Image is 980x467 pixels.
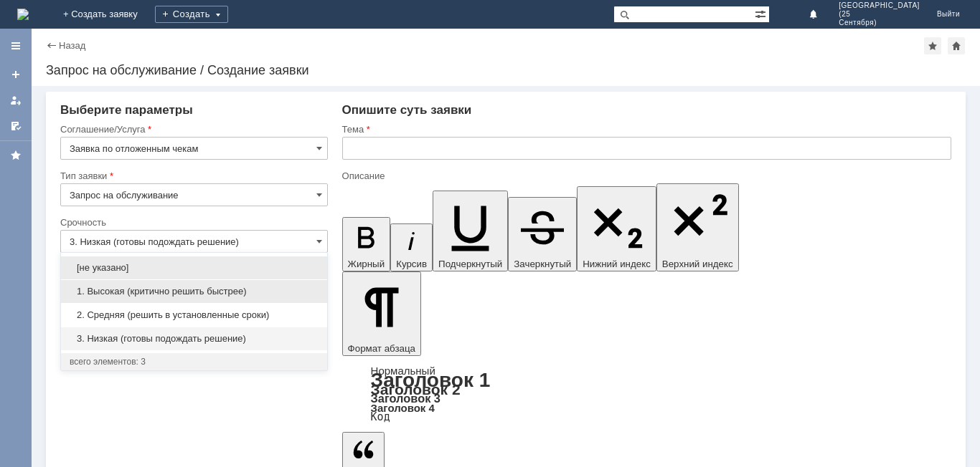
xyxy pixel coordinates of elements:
button: Курсив [390,223,433,271]
span: 2. Средняя (решить в установленные сроки) [70,309,319,321]
span: Выберите параметры [60,103,193,117]
a: Заголовок 1 [371,369,491,391]
span: Формат абзаца [348,343,415,354]
span: [не указано] [70,262,319,274]
span: Жирный [348,259,385,269]
a: Заголовок 4 [371,402,435,414]
span: Опишите суть заявки [342,103,472,117]
div: Формат абзаца [342,366,951,422]
button: Зачеркнутый [508,197,577,271]
button: Подчеркнутый [433,191,508,271]
span: Сентября) [839,19,920,27]
span: Верхний индекс [662,259,733,269]
div: Тема [342,125,948,134]
span: 1. Высокая (критично решить быстрее) [70,286,319,297]
div: Соглашение/Услуга [60,125,325,134]
div: Срочность [60,218,325,227]
a: Мои заявки [4,89,27,112]
button: Верхний индекс [656,183,739,271]
div: всего элементов: 3 [70,356,319,367]
span: Расширенный поиск [755,6,769,20]
span: Зачеркнутый [514,259,571,269]
div: Добавить в избранное [924,37,941,54]
img: logo [17,9,29,20]
a: Создать заявку [4,63,27,86]
div: Описание [342,171,948,180]
div: Создать [155,6,228,23]
span: Подчеркнутый [438,259,502,269]
div: Тип заявки [60,171,325,180]
a: Назад [59,40,85,51]
button: Формат абзаца [342,271,421,356]
a: Код [371,410,390,423]
div: Сделать домашней страницей [948,37,965,54]
div: Запрос на обслуживание / Создание заявки [46,63,966,77]
button: Жирный [342,217,391,271]
a: Заголовок 2 [371,381,461,398]
span: (25 [839,10,920,19]
a: Заголовок 3 [371,392,440,405]
span: 3. Низкая (готовы подождать решение) [70,333,319,345]
a: Мои согласования [4,115,27,138]
span: Нижний индекс [583,259,651,269]
button: Нижний индекс [577,186,656,271]
span: Курсив [396,259,427,269]
span: [GEOGRAPHIC_DATA] [839,1,920,10]
a: Перейти на домашнюю страницу [17,9,29,20]
a: Нормальный [371,365,435,377]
